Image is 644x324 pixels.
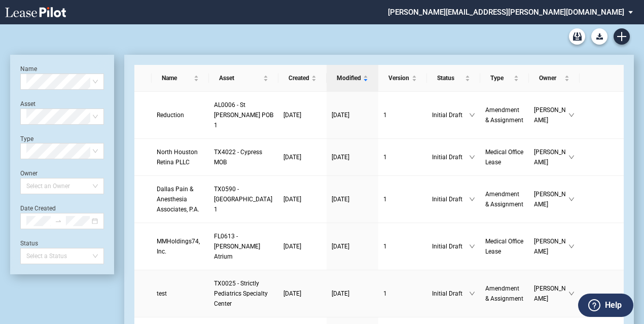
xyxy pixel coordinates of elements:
label: Date Created [20,205,56,212]
span: Version [388,73,410,83]
span: Reduction [157,112,184,119]
a: [DATE] [283,110,321,120]
a: 1 [383,289,422,299]
a: 1 [383,110,422,120]
a: North Houston Retina PLLC [157,147,204,167]
span: [DATE] [283,290,301,297]
span: Initial Draft [432,194,469,204]
span: test [157,290,167,297]
span: [PERSON_NAME] [534,283,568,304]
span: Asset [219,73,261,83]
label: Owner [20,170,38,177]
span: Owner [539,73,562,83]
span: TX4022 - Cypress MOB [214,149,262,166]
a: Medical Office Lease [485,236,524,257]
span: Initial Draft [432,241,469,251]
a: Amendment & Assignment [485,189,524,209]
span: down [469,243,475,249]
span: [DATE] [332,154,349,161]
span: Initial Draft [432,289,469,299]
span: 1 [383,154,387,161]
span: 1 [383,112,387,119]
a: [DATE] [283,194,321,204]
span: Status [437,73,463,83]
span: Amendment & Assignment [485,191,523,208]
span: FL0613 - Kendall Atrium [214,233,260,260]
span: [DATE] [283,243,301,250]
span: Initial Draft [432,110,469,120]
span: [DATE] [332,196,349,203]
span: [DATE] [332,112,349,119]
th: Owner [529,65,580,92]
span: down [469,291,475,297]
span: down [568,196,575,202]
span: [DATE] [332,243,349,250]
span: North Houston Retina PLLC [157,149,198,166]
a: Amendment & Assignment [485,283,524,304]
span: down [469,112,475,118]
a: TX0590 - [GEOGRAPHIC_DATA] 1 [214,184,273,214]
button: Help [578,294,633,317]
span: down [568,154,575,160]
span: Medical Office Lease [485,149,523,166]
span: Name [162,73,192,83]
span: TX0025 - Strictly Pediatrics Specialty Center [214,280,268,307]
span: [PERSON_NAME] [534,105,568,125]
a: 1 [383,152,422,162]
span: Initial Draft [432,152,469,162]
span: Dallas Pain & Anesthesia Associates, P.A. [157,186,199,213]
span: [PERSON_NAME] [534,189,568,209]
th: Modified [327,65,378,92]
a: [DATE] [332,152,373,162]
a: MMHoldings74, Inc. [157,236,204,257]
a: [DATE] [283,289,321,299]
a: 1 [383,194,422,204]
a: TX0025 - Strictly Pediatrics Specialty Center [214,278,273,309]
a: Archive [569,28,585,45]
a: FL0613 - [PERSON_NAME] Atrium [214,231,273,262]
th: Asset [209,65,278,92]
label: Asset [20,100,35,107]
md-menu: Download Blank Form List [588,28,611,45]
span: Created [289,73,309,83]
a: TX4022 - Cypress MOB [214,147,273,167]
span: swap-right [55,218,62,225]
a: [DATE] [332,194,373,204]
a: AL0006 - St [PERSON_NAME] POB 1 [214,100,273,130]
a: [DATE] [332,110,373,120]
span: 1 [383,290,387,297]
span: down [469,154,475,160]
a: [DATE] [332,289,373,299]
th: Version [378,65,427,92]
span: [PERSON_NAME] [534,236,568,257]
a: Dallas Pain & Anesthesia Associates, P.A. [157,184,204,214]
span: Type [490,73,512,83]
span: [DATE] [283,196,301,203]
button: Download Blank Form [591,28,607,45]
a: [DATE] [283,241,321,251]
label: Status [20,240,38,247]
a: 1 [383,241,422,251]
span: [DATE] [283,112,301,119]
span: down [568,112,575,118]
th: Status [427,65,480,92]
span: 1 [383,196,387,203]
a: Reduction [157,110,204,120]
span: Medical Office Lease [485,238,523,255]
a: Create new document [614,28,630,45]
a: [DATE] [283,152,321,162]
label: Help [605,299,622,312]
span: Modified [337,73,361,83]
span: [DATE] [332,290,349,297]
span: down [568,291,575,297]
a: Amendment & Assignment [485,105,524,125]
th: Name [152,65,209,92]
a: Medical Office Lease [485,147,524,167]
th: Created [278,65,327,92]
span: AL0006 - St Vincent POB 1 [214,101,273,129]
span: Amendment & Assignment [485,106,523,124]
span: [DATE] [283,154,301,161]
a: test [157,289,204,299]
span: down [568,243,575,249]
span: Amendment & Assignment [485,285,523,302]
